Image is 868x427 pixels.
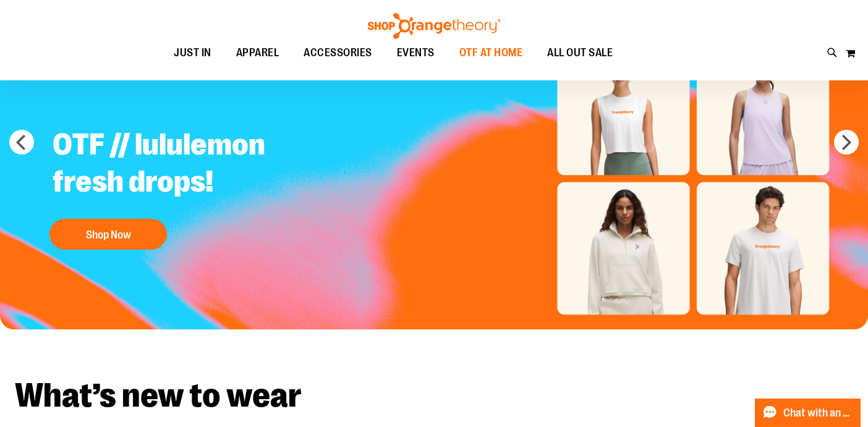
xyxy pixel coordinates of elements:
h2: What’s new to wear [15,379,853,413]
span: Chat with an Expert [783,407,853,419]
span: OTF AT HOME [459,39,523,67]
a: OTF // lululemon fresh drops! Shop Now [43,117,351,256]
button: next [834,130,859,154]
span: ACCESSORIES [304,39,372,67]
span: APPAREL [236,39,279,67]
span: ALL OUT SALE [547,39,613,67]
span: EVENTS [397,39,435,67]
button: Shop Now [49,219,167,250]
button: Chat with an Expert [755,399,861,427]
button: prev [9,130,34,154]
h2: OTF // lululemon fresh drops! [43,117,351,213]
img: Shop Orangetheory [366,13,502,39]
span: JUST IN [174,39,211,67]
